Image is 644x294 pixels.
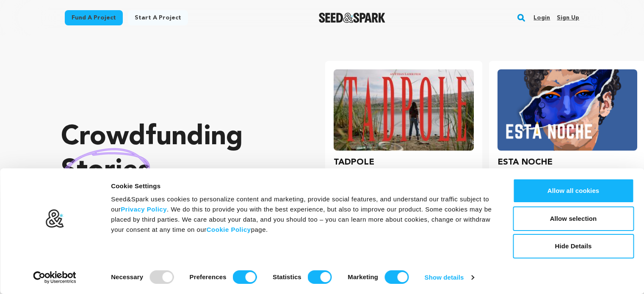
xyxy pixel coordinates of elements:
p: Crowdfunding that . [61,121,291,222]
h3: ESTA NOCHE [498,156,553,169]
a: Sign up [557,11,579,25]
img: TADPOLE image [334,69,473,151]
a: Usercentrics Cookiebot - opens in a new window [18,271,92,284]
a: Fund a project [65,10,123,25]
a: Show details [425,271,474,284]
div: Cookie Settings [111,181,494,191]
strong: Statistics [273,273,301,280]
button: Allow all cookies [513,179,634,203]
img: logo [45,209,64,228]
img: ESTA NOCHE image [498,69,637,151]
h3: TADPOLE [334,156,374,169]
a: Seed&Spark Homepage [319,13,385,23]
button: Allow selection [513,206,634,231]
a: Login [533,11,550,25]
strong: Necessary [111,273,143,280]
img: hand sketched image [61,148,150,194]
a: Start a project [128,10,188,25]
strong: Preferences [190,273,227,280]
button: Hide Details [513,234,634,258]
a: Privacy Policy [121,206,167,213]
img: Seed&Spark Logo Dark Mode [319,13,385,23]
strong: Marketing [348,273,378,280]
div: Seed&Spark uses cookies to personalize content and marketing, provide social features, and unders... [111,194,494,235]
a: Cookie Policy [207,226,251,233]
